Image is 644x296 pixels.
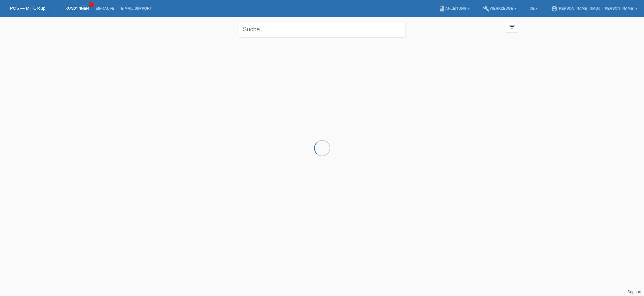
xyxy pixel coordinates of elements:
a: Einkäufe [92,6,117,10]
i: book [439,5,445,12]
span: 5 [89,2,94,7]
a: account_circle[PERSON_NAME] GmbH - [PERSON_NAME] ▾ [548,6,641,10]
a: bookAnleitung ▾ [435,6,473,10]
a: Support [627,290,641,294]
a: buildWerkzeuge ▾ [480,6,520,10]
i: account_circle [551,5,558,12]
a: DE ▾ [526,6,541,10]
input: Suche... [239,22,405,37]
i: filter_list [508,23,516,30]
a: E-Mail Support [118,6,155,10]
a: Kund*innen [62,6,92,10]
i: build [483,5,490,12]
a: POS — MF Group [10,6,45,11]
